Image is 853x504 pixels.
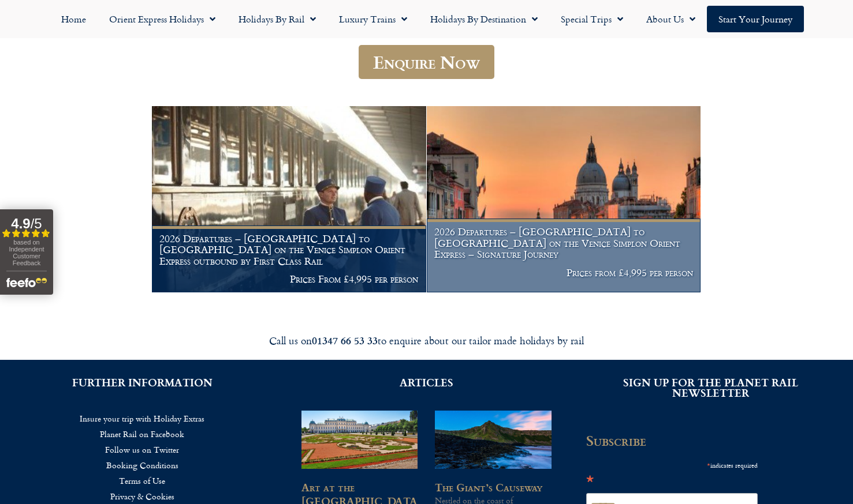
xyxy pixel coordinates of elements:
[159,233,418,267] h1: 2026 Departures – [GEOGRAPHIC_DATA] to [GEOGRAPHIC_DATA] on the Venice Simplon Orient Express out...
[635,6,707,32] a: About Us
[434,267,693,279] p: Prices from £4,995 per person
[103,334,750,347] div: Call us on to enquire about our tailor made holidays by rail
[586,432,765,449] h2: Subscribe
[427,106,702,293] a: 2026 Departures – [GEOGRAPHIC_DATA] to [GEOGRAPHIC_DATA] on the Venice Simplon Orient Express – S...
[17,488,267,504] a: Privacy & Cookies
[17,457,267,473] a: Booking Conditions
[17,377,267,388] h2: FURTHER INFORMATION
[17,426,267,442] a: Planet Rail on Facebook
[327,6,419,32] a: Luxury Trains
[707,6,804,32] a: Start your Journey
[312,333,378,348] strong: 01347 66 53 33
[434,226,693,260] h1: 2026 Departures – [GEOGRAPHIC_DATA] to [GEOGRAPHIC_DATA] on the Venice Simplon Orient Express – S...
[419,6,549,32] a: Holidays by Destination
[586,377,836,398] h2: SIGN UP FOR THE PLANET RAIL NEWSLETTER
[152,106,427,293] a: 2026 Departures – [GEOGRAPHIC_DATA] to [GEOGRAPHIC_DATA] on the Venice Simplon Orient Express out...
[98,6,227,32] a: Orient Express Holidays
[17,473,267,488] a: Terms of Use
[159,273,418,285] p: Prices From £4,995 per person
[50,6,98,32] a: Home
[17,442,267,457] a: Follow us on Twitter
[301,377,551,388] h2: ARTICLES
[80,25,773,38] p: View our expanding range of holiday experiences aboard the Venice Simplon Orient Express for 2026
[549,6,635,32] a: Special Trips
[6,6,847,32] nav: Menu
[17,411,267,426] a: Insure your trip with Holiday Extras
[359,45,494,79] a: Enquire Now
[227,6,327,32] a: Holidays by Rail
[435,479,542,495] a: The Giant’s Causeway
[586,457,758,472] div: indicates required
[427,106,701,292] img: Orient Express Special Venice compressed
